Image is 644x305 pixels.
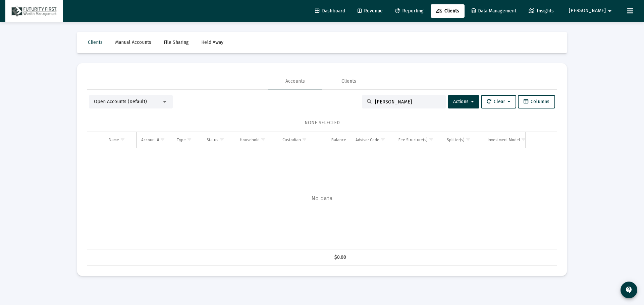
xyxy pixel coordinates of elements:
span: Reporting [395,8,424,14]
span: Revenue [358,8,383,14]
a: Clients [431,4,465,18]
div: Splitter(s) [447,137,465,143]
span: Insights [529,8,554,14]
button: Actions [448,95,479,108]
td: Column Account # [137,132,172,148]
div: Advisor Code [356,137,379,143]
div: NONE SELECTED [93,120,551,126]
td: Column Status [202,132,235,148]
mat-icon: arrow_drop_down [606,4,614,18]
span: File Sharing [164,40,189,45]
a: Data Management [466,4,522,18]
div: Type [177,137,186,143]
td: Column Investment Model [483,132,536,148]
span: Show filter options for column 'Household' [261,137,266,142]
span: Show filter options for column 'Account #' [160,137,165,142]
a: File Sharing [158,36,194,49]
div: Custodian [282,137,301,143]
td: Column Fee Structure(s) [394,132,442,148]
a: Manual Accounts [110,36,157,49]
a: Clients [83,36,108,49]
div: Fee Structure(s) [398,137,428,143]
span: Show filter options for column 'Investment Model' [521,137,526,142]
input: Search [375,99,441,105]
div: Account # [141,137,159,143]
span: Open Accounts (Default) [94,99,147,104]
span: Show filter options for column 'Type' [187,137,192,142]
div: Data grid [87,132,557,266]
span: Show filter options for column 'Fee Structure(s)' [429,137,434,142]
span: Clear [487,99,511,104]
a: Reporting [390,4,429,18]
div: Accounts [285,78,305,85]
button: Clear [481,95,516,108]
div: Investment Model [488,137,520,143]
a: Held Away [196,36,229,49]
span: Clients [88,40,103,45]
div: Status [207,137,218,143]
mat-icon: contact_support [625,286,633,294]
a: Dashboard [310,4,351,18]
div: Clients [341,78,356,85]
span: Show filter options for column 'Splitter(s)' [466,137,471,142]
div: Name [109,137,119,143]
td: Column Splitter(s) [442,132,483,148]
span: Actions [453,99,474,104]
td: Column Advisor Code [351,132,394,148]
td: Column Name [104,132,137,148]
span: Show filter options for column 'Custodian' [302,137,307,142]
span: Show filter options for column 'Advisor Code' [380,137,385,142]
img: Dashboard [10,4,58,18]
span: Data Management [472,8,516,14]
span: Held Away [201,40,223,45]
td: Column Type [172,132,202,148]
td: Column Household [235,132,278,148]
span: Dashboard [315,8,345,14]
td: Column Balance [319,132,351,148]
span: [PERSON_NAME] [569,8,606,14]
div: $0.00 [324,254,346,261]
span: Manual Accounts [115,40,151,45]
a: Revenue [352,4,388,18]
span: Clients [436,8,459,14]
div: Balance [331,137,346,143]
a: Insights [523,4,559,18]
button: [PERSON_NAME] [561,4,622,17]
button: Columns [518,95,555,108]
span: Show filter options for column 'Name' [120,137,125,142]
span: Show filter options for column 'Status' [219,137,224,142]
td: Column Custodian [278,132,319,148]
div: Household [240,137,260,143]
span: Columns [524,99,549,104]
